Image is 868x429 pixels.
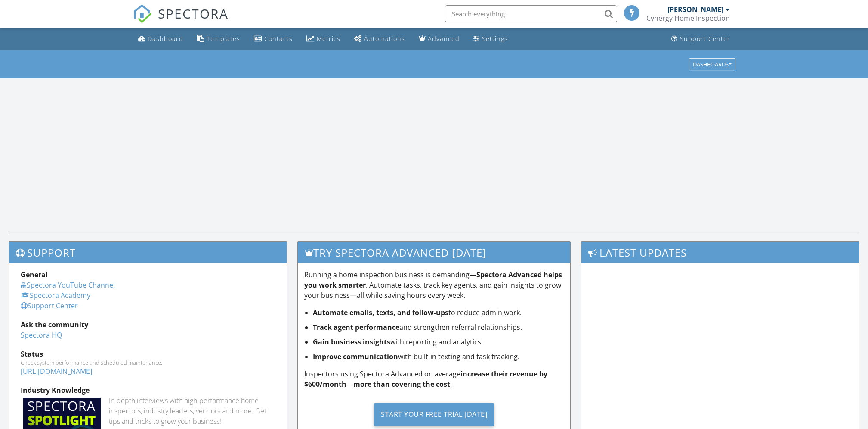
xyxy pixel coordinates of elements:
li: with reporting and analytics. [313,337,564,347]
a: Support Center [668,31,734,47]
li: and strengthen referral relationships. [313,322,564,332]
h3: Latest Updates [581,242,859,263]
div: Cynergy Home Inspection [646,14,730,22]
div: Dashboard [148,34,183,43]
strong: Automate emails, texts, and follow-ups [313,308,448,317]
a: Spectora HQ [21,330,62,340]
button: Dashboards [689,58,735,70]
p: Running a home inspection business is demanding— . Automate tasks, track key agents, and gain ins... [304,269,564,301]
a: Dashboard [135,31,187,47]
div: Metrics [317,34,340,43]
div: [PERSON_NAME] [667,5,723,14]
a: [URL][DOMAIN_NAME] [21,366,92,376]
li: to reduce admin work. [313,307,564,318]
a: Contacts [250,31,296,47]
div: In-depth interviews with high-performance home inspectors, industry leaders, vendors and more. Ge... [109,395,275,426]
h3: Support [9,242,287,263]
strong: Improve communication [313,352,398,361]
div: Settings [482,34,508,43]
a: Spectora Academy [21,291,90,300]
h3: Try spectora advanced [DATE] [298,242,570,263]
a: Automations (Basic) [351,31,408,47]
strong: Track agent performance [313,323,399,332]
input: Search everything... [445,5,617,22]
div: Ask the community [21,319,275,330]
strong: increase their revenue by $600/month—more than covering the cost [304,369,547,389]
a: Advanced [415,31,463,47]
a: Support Center [21,301,78,310]
div: Dashboards [693,61,732,67]
strong: Spectora Advanced helps you work smarter [304,270,562,290]
div: Automations [364,34,405,43]
li: with built-in texting and task tracking. [313,351,564,362]
p: Inspectors using Spectora Advanced on average . [304,369,564,389]
div: Industry Knowledge [21,385,275,395]
div: Check system performance and scheduled maintenance. [21,359,275,366]
a: Templates [194,31,244,47]
strong: General [21,270,48,279]
img: The Best Home Inspection Software - Spectora [133,4,152,23]
div: Advanced [428,34,460,43]
div: Contacts [264,34,293,43]
strong: Gain business insights [313,337,390,347]
a: Settings [470,31,511,47]
a: Spectora YouTube Channel [21,280,115,290]
a: SPECTORA [133,12,229,30]
div: Start Your Free Trial [DATE] [374,403,494,426]
div: Templates [207,34,240,43]
div: Status [21,349,275,359]
a: Metrics [303,31,344,47]
span: SPECTORA [158,4,229,22]
div: Support Center [680,34,730,43]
